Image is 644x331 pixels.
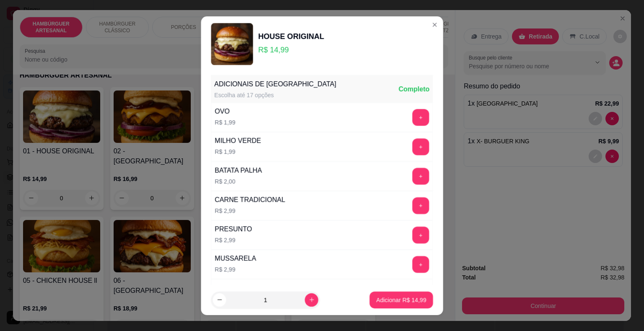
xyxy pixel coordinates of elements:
[258,44,324,56] p: R$ 14,99
[215,147,261,156] p: R$ 1,99
[215,265,256,274] p: R$ 2,99
[215,207,285,215] p: R$ 2,99
[413,109,429,126] button: add
[215,118,235,127] p: R$ 1,99
[305,293,318,306] button: increase-product-quantity
[215,177,262,186] p: R$ 2,00
[413,197,429,214] button: add
[399,84,430,94] div: Completo
[215,195,285,205] div: CARNE TRADICIONAL
[215,136,261,146] div: MILHO VERDE
[215,253,256,264] div: MUSSARELA
[376,295,426,304] p: Adicionar R$ 14,99
[214,79,336,89] div: ADICIONAIS DE [GEOGRAPHIC_DATA]
[215,224,252,234] div: PRESUNTO
[213,293,226,306] button: decrease-product-quantity
[413,138,429,155] button: add
[215,283,241,293] div: SALADA
[215,236,252,244] p: R$ 2,99
[215,165,262,175] div: BATATA PALHA
[413,227,429,243] button: add
[428,18,441,31] button: Close
[413,256,429,273] button: add
[413,168,429,185] button: add
[215,106,235,116] div: OVO
[369,291,433,308] button: Adicionar R$ 14,99
[214,91,336,99] div: Escolha até 17 opções
[211,23,253,65] img: product-image
[258,31,324,42] div: HOUSE ORIGINAL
